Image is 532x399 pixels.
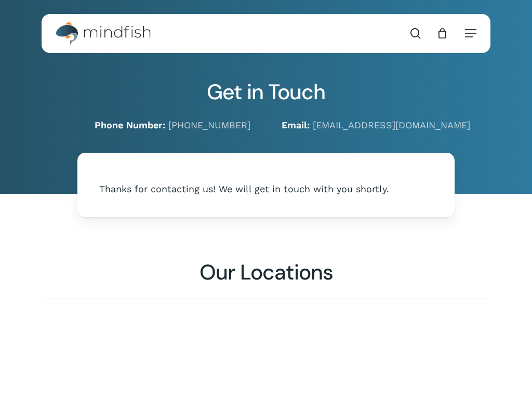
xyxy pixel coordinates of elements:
h2: Get in Touch [42,79,490,105]
h2: Our Locations [42,260,490,285]
a: Cart [436,28,448,39]
a: [EMAIL_ADDRESS][DOMAIN_NAME] [313,119,470,130]
a: Navigation Menu [465,28,476,38]
strong: Email: [282,119,310,130]
header: Main Menu [42,14,490,53]
a: [PHONE_NUMBER] [168,119,250,130]
strong: Phone Number: [95,119,165,130]
div: Thanks for contacting us! We will get in touch with you shortly. [99,183,432,195]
